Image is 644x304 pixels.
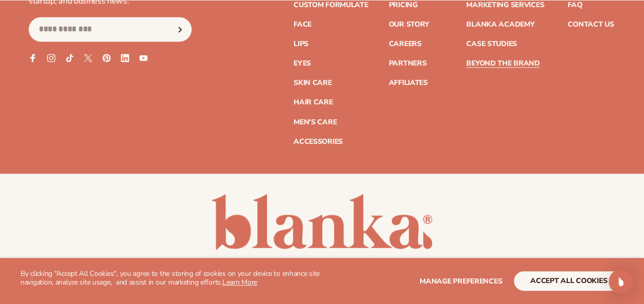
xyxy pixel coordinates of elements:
[388,2,417,9] a: Pricing
[568,21,614,28] a: Contact Us
[294,138,343,145] a: Accessories
[388,40,421,48] a: Careers
[294,40,308,48] a: Lips
[294,79,331,86] a: Skin Care
[568,2,582,9] a: FAQ
[466,21,534,28] a: Blanka Academy
[420,276,502,286] span: Manage preferences
[466,60,540,67] a: Beyond the brand
[294,118,337,125] a: Men's Care
[294,21,311,28] a: Face
[222,277,257,287] a: Learn More
[466,2,544,9] a: Marketing services
[388,79,427,86] a: Affiliates
[294,60,311,67] a: Eyes
[388,21,429,28] a: Our Story
[294,99,333,106] a: Hair Care
[169,17,191,41] button: Subscribe
[294,2,368,9] a: Custom formulate
[514,271,624,291] button: accept all cookies
[466,40,517,48] a: Case Studies
[609,269,633,294] div: Open Intercom Messenger
[388,60,426,67] a: Partners
[420,271,502,291] button: Manage preferences
[20,270,322,287] p: By clicking "Accept All Cookies", you agree to the storing of cookies on your device to enhance s...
